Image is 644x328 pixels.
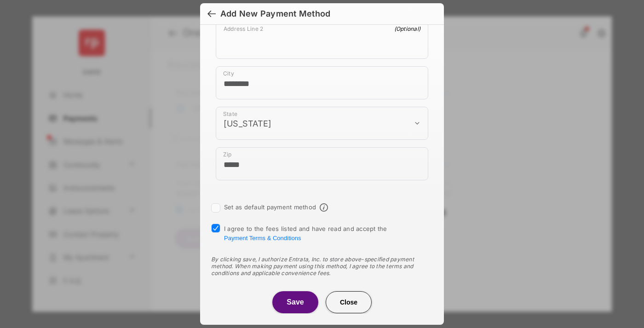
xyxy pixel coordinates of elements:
div: payment_method_screening[postal_addresses][administrativeArea] [216,107,428,140]
button: Save [272,291,318,313]
span: Default payment method info [320,203,328,212]
div: payment_method_screening[postal_addresses][postalCode] [216,147,428,180]
label: Set as default payment method [224,203,316,211]
div: By clicking save, I authorize Entrata, Inc. to store above-specified payment method. When making ... [211,256,433,276]
button: Close [326,291,372,313]
div: Add New Payment Method [220,9,330,19]
span: I agree to the fees listed and have read and accept the [224,225,387,242]
div: payment_method_screening[postal_addresses][addressLine2] [216,21,428,59]
div: payment_method_screening[postal_addresses][locality] [216,66,428,99]
button: I agree to the fees listed and have read and accept the [224,235,301,242]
